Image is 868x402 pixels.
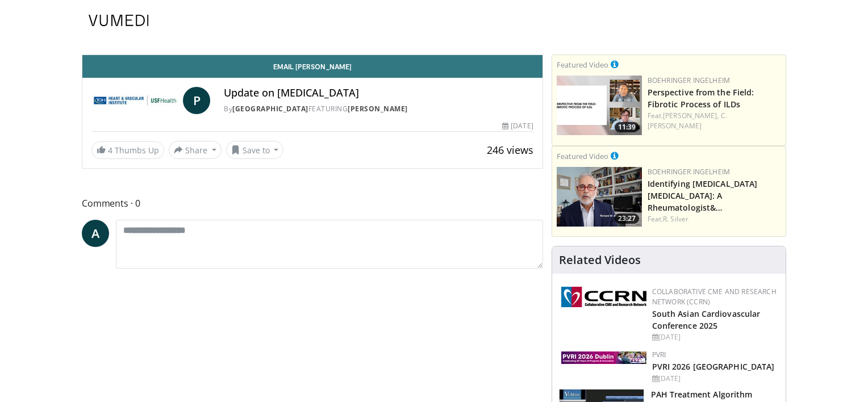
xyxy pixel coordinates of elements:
a: PVRI [652,350,666,359]
a: R. Silver [663,214,688,224]
a: 11:39 [557,76,642,135]
span: 246 views [487,143,533,157]
a: 4 Thumbs Up [91,141,164,159]
div: [DATE] [502,121,533,131]
a: P [183,87,210,114]
button: Save to [226,141,284,159]
h4: Related Videos [559,253,641,267]
a: Boehringer Ingelheim [648,167,730,177]
div: Feat. [648,214,781,224]
h4: Update on [MEDICAL_DATA] [224,87,533,99]
a: C. [PERSON_NAME] [648,111,727,131]
small: Featured Video [557,60,608,70]
span: 4 [108,145,112,156]
a: This is paid for by Boehringer Ingelheim [611,58,619,70]
h3: PAH Treatment Algorithm [651,389,752,400]
a: [PERSON_NAME] [348,104,408,114]
a: Boehringer Ingelheim [648,76,730,85]
a: 23:27 [557,167,642,227]
div: Feat. [648,111,781,131]
a: PVRI 2026 [GEOGRAPHIC_DATA] [652,361,775,372]
h3: Identifying Autoimmune Interstitial Lung Diseases: A Rheumatologist's Perspective [648,177,781,213]
div: [DATE] [652,332,777,342]
img: Tampa General Hospital Heart & Vascular Institute [91,87,178,114]
img: VuMedi Logo [89,15,149,26]
img: a04ee3ba-8487-4636-b0fb-5e8d268f3737.png.150x105_q85_autocrop_double_scale_upscale_version-0.2.png [561,287,646,307]
a: South Asian Cardiovascular Conference 2025 [652,308,761,331]
span: Comments 0 [82,196,543,211]
img: 0d260a3c-dea8-4d46-9ffd-2859801fb613.png.150x105_q85_crop-smart_upscale.png [557,76,642,135]
span: 23:27 [615,213,639,224]
button: Share [169,141,222,159]
a: [GEOGRAPHIC_DATA] [232,104,308,114]
small: Featured Video [557,151,608,161]
div: By FEATURING [224,104,533,114]
img: dcc7dc38-d620-4042-88f3-56bf6082e623.png.150x105_q85_crop-smart_upscale.png [557,167,642,227]
a: This is paid for by Boehringer Ingelheim [611,149,619,162]
a: Identifying [MEDICAL_DATA] [MEDICAL_DATA]: A Rheumatologist&… [648,178,758,213]
a: A [82,220,109,247]
a: [PERSON_NAME], [663,111,719,120]
a: Email [PERSON_NAME] [82,55,542,78]
a: Perspective from the Field: Fibrotic Process of ILDs [648,87,754,110]
img: 33783847-ac93-4ca7-89f8-ccbd48ec16ca.webp.150x105_q85_autocrop_double_scale_upscale_version-0.2.jpg [561,351,646,364]
span: 11:39 [615,122,639,132]
div: [DATE] [652,374,777,384]
a: Collaborative CME and Research Network (CCRN) [652,287,777,307]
